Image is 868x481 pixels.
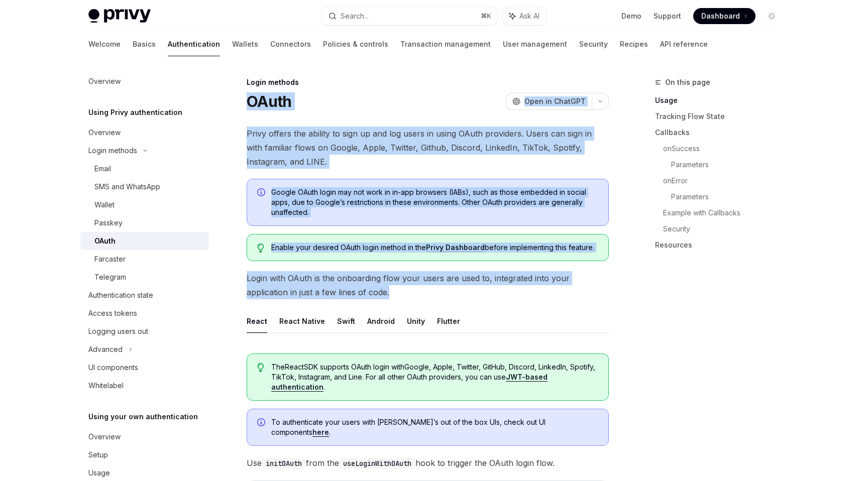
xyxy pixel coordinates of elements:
[80,446,209,464] a: Setup
[407,309,425,333] button: Unity
[519,11,539,21] span: Ask AI
[88,343,123,355] div: Advanced
[481,12,491,20] span: ⌘ K
[80,268,209,286] a: Telegram
[337,309,355,333] button: Swift
[271,243,598,253] span: Enable your desired OAuth login method in the before implementing this feature.
[665,76,710,88] span: On this page
[88,289,153,301] div: Authentication state
[663,205,788,221] a: Example with Callbacks
[80,178,209,196] a: SMS and WhatsApp
[88,449,108,461] div: Setup
[80,358,209,377] a: UI components
[80,124,209,142] a: Overview
[88,9,151,23] img: light logo
[271,417,598,437] span: To authenticate your users with [PERSON_NAME]’s out of the box UIs, check out UI components .
[663,141,788,157] a: onSuccess
[701,11,740,21] span: Dashboard
[94,253,126,265] div: Farcaster
[506,93,592,110] button: Open in ChatGPT
[257,188,267,198] svg: Info
[88,145,137,157] div: Login methods
[80,250,209,268] a: Farcaster
[80,428,209,446] a: Overview
[88,325,148,337] div: Logging users out
[341,10,369,22] div: Search...
[80,322,209,340] a: Logging users out
[133,32,156,56] a: Basics
[655,237,788,253] a: Resources
[247,77,609,87] div: Login methods
[671,157,788,173] a: Parameters
[655,108,788,125] a: Tracking Flow State
[693,8,755,24] a: Dashboard
[80,72,209,90] a: Overview
[502,7,547,25] button: Ask AI
[80,196,209,214] a: Wallet
[621,11,641,21] a: Demo
[323,32,388,56] a: Policies & controls
[80,377,209,395] a: Whitelabel
[88,307,137,319] div: Access tokens
[247,92,291,110] h1: OAuth
[168,32,220,56] a: Authentication
[503,32,567,56] a: User management
[247,127,609,169] span: Privy offers the ability to sign up and log users in using OAuth providers. Users can sign in wit...
[655,125,788,141] a: Callbacks
[660,32,708,56] a: API reference
[94,235,116,247] div: OAuth
[88,411,198,423] h5: Using your own authentication
[88,106,182,118] h5: Using Privy authentication
[247,271,609,299] span: Login with OAuth is the onboarding flow your users are used to, integrated into your application ...
[339,458,415,469] code: useLoginWithOAuth
[426,243,485,252] a: Privy Dashboard
[247,456,609,470] span: Use from the hook to trigger the OAuth login flow.
[663,173,788,189] a: onError
[80,286,209,304] a: Authentication state
[654,11,681,21] a: Support
[663,221,788,237] a: Security
[80,160,209,178] a: Email
[88,75,121,87] div: Overview
[247,309,267,333] button: React
[88,467,110,479] div: Usage
[232,32,258,56] a: Wallets
[80,304,209,322] a: Access tokens
[94,163,111,175] div: Email
[620,32,648,56] a: Recipes
[579,32,608,56] a: Security
[88,32,121,56] a: Welcome
[88,362,138,374] div: UI components
[271,362,598,392] span: The React SDK supports OAuth login with Google, Apple, Twitter, GitHub, Discord, LinkedIn, Spotif...
[367,309,395,333] button: Android
[94,217,123,229] div: Passkey
[671,189,788,205] a: Parameters
[257,244,264,253] svg: Tip
[279,309,325,333] button: React Native
[400,32,491,56] a: Transaction management
[94,181,160,193] div: SMS and WhatsApp
[88,431,121,443] div: Overview
[80,232,209,250] a: OAuth
[94,199,115,211] div: Wallet
[88,380,124,392] div: Whitelabel
[257,363,264,372] svg: Tip
[271,187,598,217] span: Google OAuth login may not work in in-app browsers (IABs), such as those embedded in social apps,...
[257,418,267,428] svg: Info
[88,127,121,139] div: Overview
[524,96,586,106] span: Open in ChatGPT
[312,428,329,437] a: here
[80,214,209,232] a: Passkey
[262,458,306,469] code: initOAuth
[270,32,311,56] a: Connectors
[437,309,460,333] button: Flutter
[94,271,126,283] div: Telegram
[764,8,780,24] button: Toggle dark mode
[655,92,788,108] a: Usage
[321,7,497,25] button: Search...⌘K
